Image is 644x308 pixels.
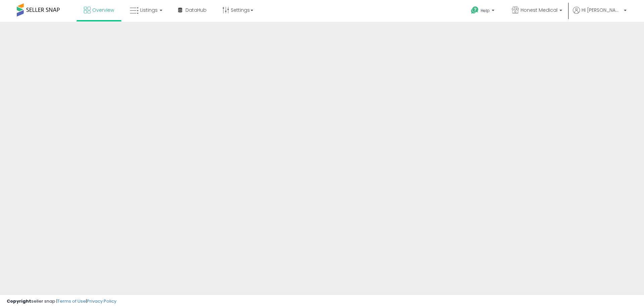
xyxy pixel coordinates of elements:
[582,7,622,13] span: Hi [PERSON_NAME]
[573,7,627,22] a: Hi [PERSON_NAME]
[481,8,490,13] span: Help
[466,1,501,22] a: Help
[471,6,479,14] i: Get Help
[185,7,207,13] span: DataHub
[140,7,158,13] span: Listings
[57,298,86,304] a: Terms of Use
[87,298,116,304] a: Privacy Policy
[521,7,557,13] span: Honest Medical
[7,298,31,304] strong: Copyright
[92,7,114,13] span: Overview
[7,298,116,305] div: seller snap | |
